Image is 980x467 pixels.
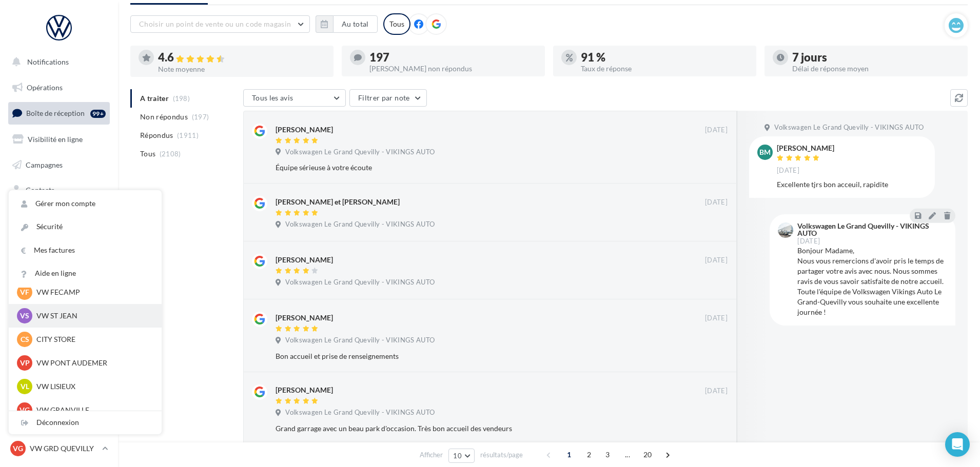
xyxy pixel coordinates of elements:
[13,443,23,454] span: VG
[130,15,310,33] button: Choisir un point de vente ou un code magasin
[28,135,83,144] span: Visibilité en ligne
[285,148,435,157] span: Volkswagen Le Grand Quevilly - VIKINGS AUTO
[777,166,799,175] span: [DATE]
[599,446,616,463] span: 3
[9,192,162,215] a: Gérer mon compte
[333,15,378,33] button: Au total
[316,15,378,33] button: Au total
[797,246,947,317] div: Bonjour Madame, Nous vous remercions d'avoir pris le temps de partager votre avis avec nous. Nous...
[349,89,427,107] button: Filtrer par note
[9,215,162,238] a: Sécurité
[276,255,333,265] div: [PERSON_NAME]
[21,381,29,392] span: VL
[20,311,29,321] span: VS
[177,131,199,139] span: (1911)
[6,129,112,150] a: Visibilité en ligne
[140,149,155,159] span: Tous
[19,405,30,415] span: VG
[26,109,85,117] span: Boîte de réception
[448,449,475,463] button: 10
[705,198,728,207] span: [DATE]
[453,452,462,460] span: 10
[252,93,293,102] span: Tous les avis
[285,408,435,417] span: Volkswagen Le Grand Quevilly - VIKINGS AUTO
[561,446,577,463] span: 1
[276,163,661,173] div: Équipe sérieuse à votre écoute
[36,334,149,344] p: CITY STORE
[6,154,112,176] a: Campagnes
[797,238,820,245] span: [DATE]
[6,290,112,320] a: Campagnes DataOnDemand
[420,450,443,460] span: Afficher
[27,57,69,66] span: Notifications
[705,256,728,265] span: [DATE]
[36,381,149,392] p: VW LISIEUX
[90,110,106,118] div: 99+
[285,220,435,229] span: Volkswagen Le Grand Quevilly - VIKINGS AUTO
[705,387,728,396] span: [DATE]
[9,239,162,262] a: Mes factures
[20,287,29,297] span: VF
[480,450,523,460] span: résultats/page
[276,385,333,395] div: [PERSON_NAME]
[581,65,748,72] div: Taux de réponse
[276,351,661,361] div: Bon accueil et prise de renseignements
[945,432,970,457] div: Open Intercom Messenger
[6,205,112,227] a: Médiathèque
[276,125,333,135] div: [PERSON_NAME]
[26,186,54,194] span: Contacts
[705,126,728,135] span: [DATE]
[8,439,110,458] a: VG VW GRD QUEVILLY
[36,358,149,368] p: VW PONT AUDEMER
[140,130,173,140] span: Répondus
[6,256,112,286] a: PLV et print personnalisable
[285,336,435,345] span: Volkswagen Le Grand Quevilly - VIKINGS AUTO
[276,423,661,434] div: Grand garrage avec un beau park d'occasion. Très bon accueil des vendeurs
[139,19,291,28] span: Choisir un point de vente ou un code magasin
[36,287,149,297] p: VW FECAMP
[6,231,112,252] a: Calendrier
[158,66,325,73] div: Note moyenne
[140,112,188,122] span: Non répondus
[30,443,98,454] p: VW GRD QUEVILLY
[6,179,112,201] a: Contacts
[9,411,162,434] div: Déconnexion
[792,52,959,63] div: 7 jours
[792,65,959,72] div: Délai de réponse moyen
[276,197,400,207] div: [PERSON_NAME] et [PERSON_NAME]
[581,52,748,63] div: 91 %
[27,83,63,92] span: Opérations
[619,446,636,463] span: ...
[6,77,112,98] a: Opérations
[705,314,728,323] span: [DATE]
[9,262,162,285] a: Aide en ligne
[6,102,112,124] a: Boîte de réception99+
[36,311,149,321] p: VW ST JEAN
[243,89,346,107] button: Tous les avis
[383,13,410,35] div: Tous
[20,358,30,368] span: VP
[369,65,537,72] div: [PERSON_NAME] non répondus
[759,147,771,157] span: BM
[21,334,29,344] span: CS
[6,51,108,73] button: Notifications
[777,145,834,152] div: [PERSON_NAME]
[160,150,181,158] span: (2108)
[797,222,945,237] div: Volkswagen Le Grand Quevilly - VIKINGS AUTO
[285,278,435,287] span: Volkswagen Le Grand Quevilly - VIKINGS AUTO
[777,179,927,190] div: Excellente tjrs bon acceuil, rapidite
[192,113,209,121] span: (197)
[158,52,325,64] div: 4.6
[276,313,333,323] div: [PERSON_NAME]
[639,446,656,463] span: 20
[26,160,63,169] span: Campagnes
[774,123,924,132] span: Volkswagen Le Grand Quevilly - VIKINGS AUTO
[369,52,537,63] div: 197
[36,405,149,415] p: VW GRANVILLE
[581,446,597,463] span: 2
